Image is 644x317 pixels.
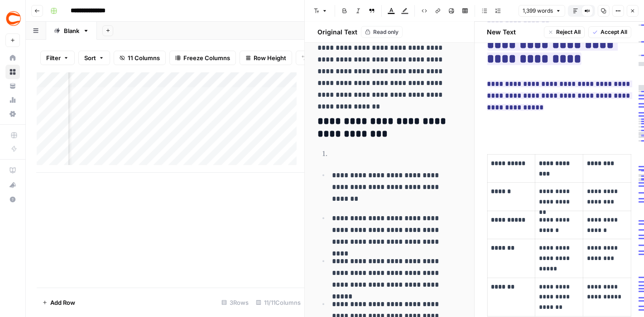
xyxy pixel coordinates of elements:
[373,28,399,36] span: Read only
[556,28,581,36] span: Reject All
[544,26,585,38] button: Reject All
[50,298,75,307] span: Add Row
[5,93,20,107] a: Usage
[84,53,96,62] span: Sort
[183,53,230,62] span: Freeze Columns
[601,28,627,36] span: Accept All
[519,5,565,17] button: 1,399 words
[523,7,553,15] span: 1,399 words
[5,107,20,121] a: Settings
[5,10,22,27] img: Covers Logo
[254,53,286,62] span: Row Height
[40,51,75,65] button: Filter
[5,178,20,192] button: What's new?
[240,51,292,65] button: Row Height
[252,295,304,310] div: 11/11 Columns
[5,51,20,65] a: Home
[5,7,20,30] button: Workspace: Covers
[487,28,516,37] h2: New Text
[5,65,20,79] a: Browse
[5,79,20,93] a: Your Data
[312,28,357,37] h2: Original Text
[5,192,20,207] button: Help + Support
[588,26,631,38] button: Accept All
[5,163,20,178] a: AirOps Academy
[114,51,166,65] button: 11 Columns
[128,53,160,62] span: 11 Columns
[78,51,110,65] button: Sort
[6,178,19,192] div: What's new?
[169,51,236,65] button: Freeze Columns
[218,295,252,310] div: 3 Rows
[37,295,81,310] button: Add Row
[46,22,97,40] a: Blank
[46,53,61,62] span: Filter
[64,26,79,35] div: Blank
